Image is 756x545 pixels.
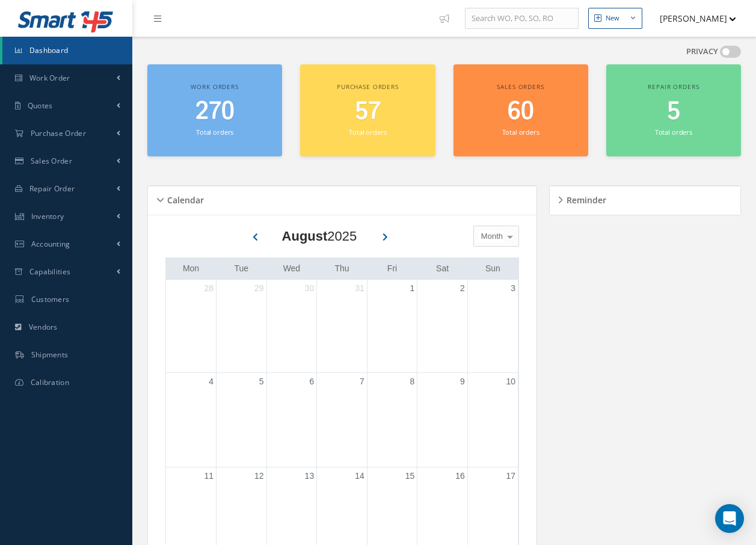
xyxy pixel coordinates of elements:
span: Purchase orders [337,82,399,91]
a: Monday [180,261,201,276]
small: Total orders [196,128,233,137]
a: July 30, 2025 [303,280,317,297]
td: July 28, 2025 [166,280,217,373]
a: August 7, 2025 [357,373,367,390]
a: Thursday [332,261,351,276]
span: 5 [667,94,680,129]
td: July 29, 2025 [217,280,267,373]
a: Sunday [483,261,503,276]
span: Sales orders [497,82,544,91]
a: July 31, 2025 [352,280,367,297]
span: Capabilities [29,266,71,277]
a: Saturday [434,261,451,276]
a: August 6, 2025 [307,373,316,390]
span: Sales Order [31,156,72,166]
td: August 4, 2025 [166,372,217,467]
a: August 8, 2025 [408,373,417,390]
a: August 13, 2025 [303,467,317,485]
td: August 5, 2025 [217,372,267,467]
a: Wednesday [281,261,303,276]
a: July 28, 2025 [201,280,216,297]
span: Customers [31,294,70,304]
button: New [588,8,642,29]
td: July 30, 2025 [266,280,317,373]
td: August 7, 2025 [317,372,367,467]
input: Search WO, PO, SO, RO [465,8,579,29]
b: August [282,229,328,244]
a: August 12, 2025 [252,467,266,485]
span: Vendors [29,322,58,332]
span: Work Order [29,73,70,83]
small: Total orders [655,128,692,137]
small: Total orders [349,128,386,137]
a: August 17, 2025 [503,467,518,485]
span: 57 [355,94,381,129]
button: [PERSON_NAME] [648,7,736,30]
span: Quotes [28,100,53,111]
a: Dashboard [2,37,132,64]
span: Repair orders [648,82,699,91]
td: August 1, 2025 [367,280,417,373]
div: New [606,13,619,23]
div: Open Intercom Messenger [715,504,744,533]
h5: Calendar [164,191,204,206]
a: Repair orders 5 Total orders [606,64,741,156]
a: August 14, 2025 [352,467,367,485]
td: August 6, 2025 [266,372,317,467]
span: Dashboard [29,45,69,55]
a: August 11, 2025 [201,467,216,485]
span: Purchase Order [31,128,86,138]
h5: Reminder [563,191,606,206]
a: August 2, 2025 [458,280,467,297]
a: Sales orders 60 Total orders [453,64,588,156]
span: Month [478,230,503,242]
span: Work orders [191,82,238,91]
a: August 9, 2025 [458,373,467,390]
a: Purchase orders 57 Total orders [300,64,435,156]
a: August 4, 2025 [206,373,216,390]
span: 60 [508,94,534,129]
a: August 15, 2025 [403,467,417,485]
span: Accounting [31,239,70,249]
span: Repair Order [29,183,75,194]
td: August 8, 2025 [367,372,417,467]
a: August 3, 2025 [508,280,518,297]
small: Total orders [502,128,539,137]
td: August 2, 2025 [417,280,468,373]
a: August 16, 2025 [453,467,467,485]
td: August 3, 2025 [467,280,518,373]
a: July 29, 2025 [252,280,266,297]
label: PRIVACY [686,46,718,58]
span: 270 [195,94,235,129]
a: Friday [385,261,399,276]
a: August 1, 2025 [408,280,417,297]
span: Calibration [31,377,69,387]
a: Work orders 270 Total orders [147,64,282,156]
span: Shipments [31,349,69,360]
div: 2025 [282,226,357,246]
a: August 5, 2025 [257,373,266,390]
a: Tuesday [232,261,251,276]
span: Inventory [31,211,64,221]
td: August 10, 2025 [467,372,518,467]
td: July 31, 2025 [317,280,367,373]
a: August 10, 2025 [503,373,518,390]
td: August 9, 2025 [417,372,468,467]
